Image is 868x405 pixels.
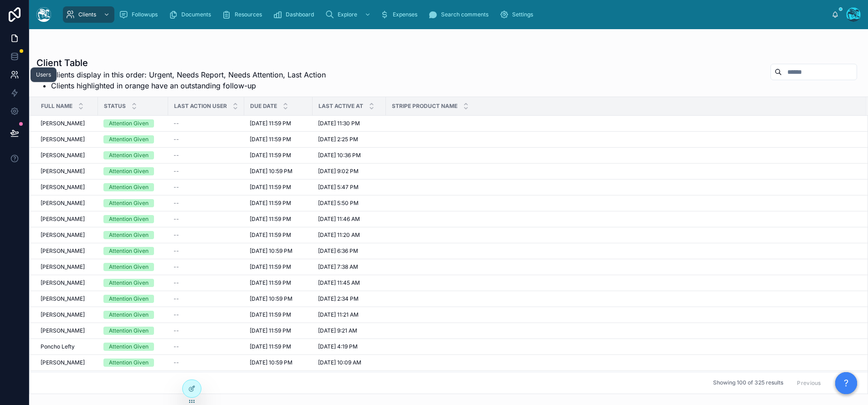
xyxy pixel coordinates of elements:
[318,279,380,287] a: [DATE] 11:45 AM
[174,184,179,191] span: --
[235,11,262,18] span: Resources
[512,11,533,18] span: Settings
[250,168,307,175] a: [DATE] 10:59 PM
[174,311,179,318] span: --
[109,199,149,207] div: Attention Given
[103,135,163,144] a: Attention Given
[132,11,158,18] span: Followups
[250,343,291,350] span: [DATE] 11:59 PM
[250,327,291,334] span: [DATE] 11:59 PM
[174,200,239,207] a: --
[831,376,857,390] button: Next
[174,120,239,127] a: --
[392,103,457,110] span: Stripe Product Name
[36,7,51,22] img: App logo
[174,327,239,334] a: --
[250,215,307,223] a: [DATE] 11:59 PM
[36,56,326,69] h1: Client Table
[174,136,239,143] a: --
[41,184,92,191] a: [PERSON_NAME]
[63,6,114,23] a: Clients
[318,231,380,239] a: [DATE] 11:20 AM
[174,359,239,366] a: --
[51,69,326,80] li: Clients display in this order: Urgent, Needs Report, Needs Attention, Last Action
[174,215,179,223] span: --
[103,263,163,271] a: Attention Given
[109,279,149,287] div: Attention Given
[250,103,277,110] span: Due Date
[103,359,163,367] a: Attention Given
[174,327,179,334] span: --
[377,6,424,23] a: Expenses
[174,200,179,207] span: --
[109,311,149,319] div: Attention Given
[318,295,380,302] a: [DATE] 2:34 PM
[318,152,361,159] span: [DATE] 10:36 PM
[109,151,149,159] div: Attention Given
[41,247,92,255] a: [PERSON_NAME]
[41,279,92,287] a: [PERSON_NAME]
[250,215,291,223] span: [DATE] 11:59 PM
[103,295,163,303] a: Attention Given
[318,120,380,127] a: [DATE] 11:30 PM
[174,295,179,302] span: --
[41,327,92,334] a: [PERSON_NAME]
[426,6,495,23] a: Search comments
[318,263,380,271] a: [DATE] 7:38 AM
[41,152,85,159] span: [PERSON_NAME]
[219,6,268,23] a: Resources
[103,183,163,191] a: Attention Given
[338,11,357,18] span: Explore
[78,11,96,18] span: Clients
[41,184,85,191] span: [PERSON_NAME]
[109,295,149,303] div: Attention Given
[318,200,380,207] a: [DATE] 5:50 PM
[286,11,314,18] span: Dashboard
[174,120,179,127] span: --
[250,279,307,287] a: [DATE] 11:59 PM
[103,247,163,255] a: Attention Given
[109,343,149,351] div: Attention Given
[41,215,92,223] a: [PERSON_NAME]
[41,231,92,239] a: [PERSON_NAME]
[109,247,149,255] div: Attention Given
[174,247,179,255] span: --
[318,184,359,191] span: [DATE] 5:47 PM
[104,103,126,110] span: Status
[41,231,85,239] span: [PERSON_NAME]
[318,295,359,302] span: [DATE] 2:34 PM
[250,184,307,191] a: [DATE] 11:59 PM
[41,343,75,350] span: Poncho Lefty
[270,6,320,23] a: Dashboard
[318,231,360,239] span: [DATE] 11:20 AM
[41,120,85,127] span: [PERSON_NAME]
[109,215,149,223] div: Attention Given
[103,119,163,128] a: Attention Given
[41,136,92,143] a: [PERSON_NAME]
[41,263,92,271] a: [PERSON_NAME]
[318,136,380,143] a: [DATE] 2:25 PM
[41,168,85,175] span: [PERSON_NAME]
[318,184,380,191] a: [DATE] 5:47 PM
[166,6,217,23] a: Documents
[103,167,163,175] a: Attention Given
[250,295,293,302] span: [DATE] 10:59 PM
[250,263,307,271] a: [DATE] 11:59 PM
[41,295,92,302] a: [PERSON_NAME]
[250,136,291,143] span: [DATE] 11:59 PM
[497,6,539,23] a: Settings
[318,136,358,143] span: [DATE] 2:25 PM
[250,247,293,255] span: [DATE] 10:59 PM
[41,311,85,318] span: [PERSON_NAME]
[109,263,149,271] div: Attention Given
[174,311,239,318] a: --
[250,120,307,127] a: [DATE] 11:59 PM
[250,311,307,318] a: [DATE] 11:59 PM
[174,279,239,287] a: --
[36,71,51,78] div: Users
[174,263,239,271] a: --
[109,135,149,144] div: Attention Given
[41,200,92,207] a: [PERSON_NAME]
[174,184,239,191] a: --
[103,151,163,159] a: Attention Given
